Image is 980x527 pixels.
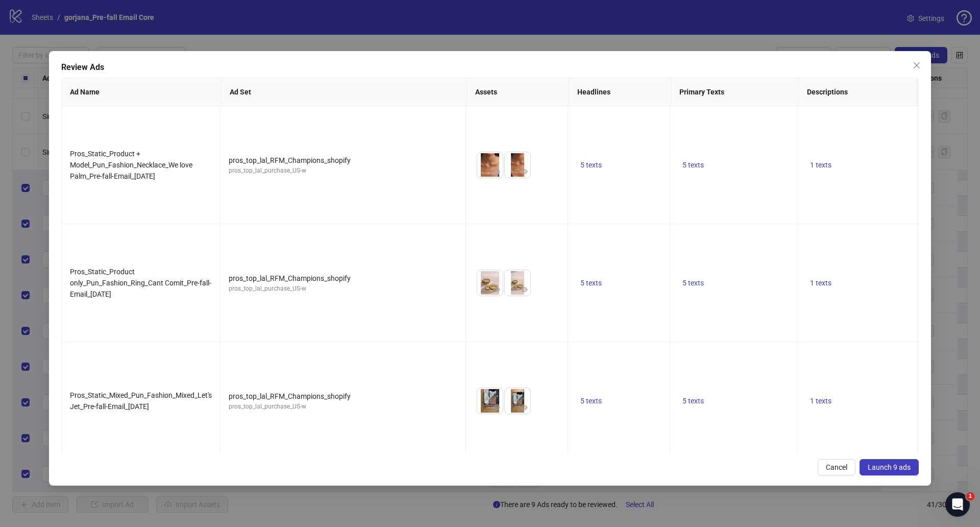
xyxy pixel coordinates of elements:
[576,159,606,171] button: 5 texts
[491,401,503,414] button: Preview
[576,395,606,407] button: 5 texts
[229,155,457,166] div: pros_top_lal_RFM_Champions_shopify
[493,404,500,411] span: eye
[493,168,500,175] span: eye
[491,283,503,296] button: Preview
[810,161,831,169] span: 1 texts
[868,463,911,471] span: Launch 9 ads
[29,16,50,25] div: v 4.0.25
[678,277,708,289] button: 5 texts
[806,277,836,289] button: 1 texts
[678,395,708,407] button: 5 texts
[682,279,704,287] span: 5 texts
[505,270,530,296] img: Asset 2
[229,402,457,412] div: pros_top_lal_purchase_US-w
[810,279,831,287] span: 1 texts
[70,150,192,180] span: Pros_Static_Product + Model_Pun_Fashion_Necklace_We love Palm_Pre-fall-Email_[DATE]
[229,273,457,284] div: pros_top_lal_RFM_Champions_shopify
[41,59,50,67] img: tab_domain_overview_orange.svg
[467,78,569,106] th: Assets
[518,165,530,178] button: Preview
[521,404,528,411] span: eye
[909,57,925,74] button: Close
[569,78,671,106] th: Headlines
[682,397,704,405] span: 5 texts
[27,27,115,35] div: Domaine: [DOMAIN_NAME]
[127,60,156,67] div: Mots-clés
[505,388,530,414] img: Asset 2
[518,401,530,414] button: Preview
[826,463,847,471] span: Cancel
[16,27,24,35] img: website_grey.svg
[116,59,124,67] img: tab_keywords_by_traffic_grey.svg
[229,391,457,402] div: pros_top_lal_RFM_Champions_shopify
[521,286,528,293] span: eye
[477,388,503,414] img: Asset 1
[477,270,503,296] img: Asset 1
[229,284,457,294] div: pros_top_lal_purchase_US-w
[806,395,836,407] button: 1 texts
[580,279,602,287] span: 5 texts
[521,168,528,175] span: eye
[576,277,606,289] button: 5 texts
[477,152,503,178] img: Asset 1
[505,152,530,178] img: Asset 2
[222,78,467,106] th: Ad Set
[810,397,831,405] span: 1 texts
[966,492,974,500] span: 1
[16,16,24,25] img: logo_orange.svg
[913,61,921,69] span: close
[53,60,79,67] div: Domaine
[518,283,530,296] button: Preview
[799,78,926,106] th: Descriptions
[70,391,212,411] span: Pros_Static_Mixed_Pun_Fashion_Mixed_Let's Jet_Pre-fall-Email_[DATE]
[678,159,708,171] button: 5 texts
[671,78,799,106] th: Primary Texts
[580,397,602,405] span: 5 texts
[860,459,919,475] button: Launch 9 ads
[491,165,503,178] button: Preview
[70,268,211,298] span: Pros_Static_Product only_Pun_Fashion_Ring_Cant Comit_Pre-fall-Email_[DATE]
[682,161,704,169] span: 5 texts
[229,166,457,176] div: pros_top_lal_purchase_US-w
[580,161,602,169] span: 5 texts
[61,61,919,74] div: Review Ads
[493,286,500,293] span: eye
[62,78,222,106] th: Ad Name
[818,459,855,475] button: Cancel
[945,492,970,517] iframe: Intercom live chat
[806,159,836,171] button: 1 texts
